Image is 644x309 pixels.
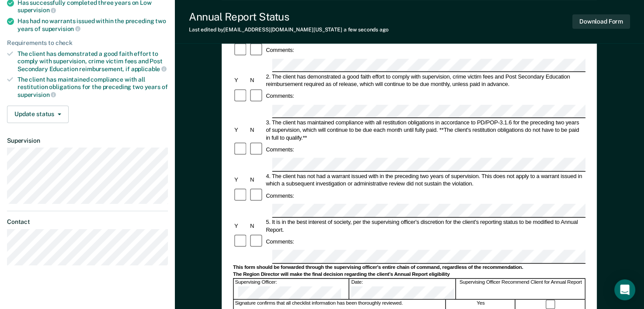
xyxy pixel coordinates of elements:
div: Supervising Officer: [234,279,350,299]
div: N [249,176,265,183]
div: 5. It is in the best interest of society, per the supervising officer's discretion for the client... [265,218,586,233]
div: Has had no warrants issued within the preceding two years of [17,17,168,32]
button: Download Form [572,14,630,29]
div: Y [233,176,249,183]
span: supervision [42,25,80,32]
div: Last edited by [EMAIL_ADDRESS][DOMAIN_NAME][US_STATE] [189,27,389,33]
div: N [249,126,265,134]
div: Supervising Officer Recommend Client for Annual Report [456,279,585,299]
span: supervision [17,7,56,14]
div: The Region Director will make the final decision regarding the client's Annual Report eligibility [233,271,585,278]
div: N [249,222,265,229]
div: Comments: [265,46,296,54]
div: Y [233,126,249,134]
div: Y [233,76,249,84]
span: applicable [131,65,167,72]
div: Date: [350,279,456,299]
div: Annual Report Status [189,10,389,23]
div: The client has demonstrated a good faith effort to comply with supervision, crime victim fees and... [17,50,168,72]
span: a few seconds ago [344,27,389,33]
div: Requirements to check [7,39,168,47]
div: Comments: [265,146,296,153]
div: Y [233,222,249,229]
div: 3. The client has maintained compliance with all restitution obligations in accordance to PD/POP-... [265,119,586,141]
div: Open Intercom Messenger [614,279,635,300]
div: 4. The client has not had a warrant issued with in the preceding two years of supervision. This d... [265,172,586,187]
div: N [249,76,265,84]
button: Update status [7,106,69,123]
div: This form should be forwarded through the supervising officer's entire chain of command, regardle... [233,264,585,271]
span: supervision [17,91,56,98]
div: Yes [446,300,515,309]
div: Comments: [265,192,296,199]
div: 2. The client has demonstrated a good faith effort to comply with supervision, crime victim fees ... [265,73,586,88]
div: Comments: [265,238,296,245]
dt: Contact [7,218,168,226]
div: The client has maintained compliance with all restitution obligations for the preceding two years of [17,76,168,98]
dt: Supervision [7,137,168,144]
div: Signature confirms that all checklist information has been thoroughly reviewed. [234,300,446,309]
div: Comments: [265,93,296,100]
